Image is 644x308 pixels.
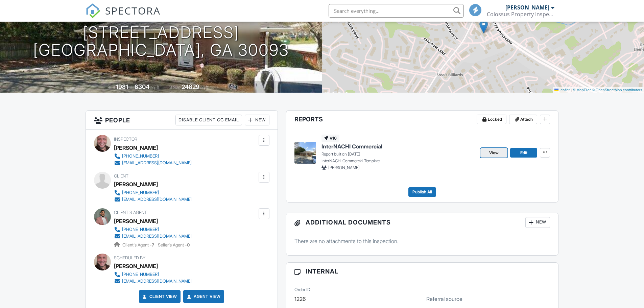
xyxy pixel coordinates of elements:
a: Client View [141,293,177,300]
div: 6304 [135,83,149,90]
div: [EMAIL_ADDRESS][DOMAIN_NAME] [122,279,192,284]
div: [PHONE_NUMBER] [122,272,159,277]
a: [EMAIL_ADDRESS][DOMAIN_NAME] [114,233,192,240]
div: New [525,217,550,228]
a: [PHONE_NUMBER] [114,226,192,233]
span: Built [108,85,115,90]
a: Agent View [186,293,220,300]
div: [EMAIL_ADDRESS][DOMAIN_NAME] [122,197,192,202]
input: Search everything... [329,4,464,18]
span: Inspector [114,137,137,142]
span: SPECTORA [105,3,161,18]
a: [PHONE_NUMBER] [114,189,192,196]
a: [PHONE_NUMBER] [114,271,192,278]
span: Lot Size [166,85,181,90]
strong: 7 [152,242,154,247]
a: [EMAIL_ADDRESS][DOMAIN_NAME] [114,160,192,166]
a: Leaflet [554,88,570,92]
span: Client's Agent - [122,242,155,247]
a: [PHONE_NUMBER] [114,153,192,160]
h3: Additional Documents [286,213,558,232]
span: Seller's Agent - [158,242,190,247]
div: 1981 [116,83,128,90]
h3: People [86,111,278,130]
div: 24829 [182,83,199,90]
div: [PERSON_NAME] [114,179,158,189]
label: Referral source [426,295,462,303]
div: [EMAIL_ADDRESS][DOMAIN_NAME] [122,234,192,239]
img: Marker [479,20,488,33]
a: © MapTiler [573,88,591,92]
p: There are no attachments to this inspection. [294,237,550,245]
div: New [245,115,269,125]
div: [PERSON_NAME] [505,4,549,11]
div: [PHONE_NUMBER] [122,190,159,195]
span: Scheduled By [114,255,145,260]
label: Order ID [294,287,310,293]
div: Disable Client CC Email [175,115,242,125]
a: [PERSON_NAME] [114,216,158,226]
a: © OpenStreetMap contributors [592,88,642,92]
h1: [STREET_ADDRESS] [GEOGRAPHIC_DATA], GA 30093 [33,24,289,60]
span: sq. ft. [150,85,160,90]
h3: Internal [286,263,558,280]
span: Client [114,173,128,179]
div: [PERSON_NAME] [114,143,158,153]
img: The Best Home Inspection Software - Spectora [86,3,100,18]
div: Colossus Property Inspections, LLC [487,11,554,18]
div: [PERSON_NAME] [114,261,158,271]
div: [PHONE_NUMBER] [122,227,159,232]
a: [EMAIL_ADDRESS][DOMAIN_NAME] [114,278,192,285]
a: [EMAIL_ADDRESS][DOMAIN_NAME] [114,196,192,203]
span: Client's Agent [114,210,147,215]
strong: 0 [187,242,190,247]
div: [EMAIL_ADDRESS][DOMAIN_NAME] [122,160,192,166]
span: sq.ft. [200,85,209,90]
div: [PHONE_NUMBER] [122,153,159,159]
a: SPECTORA [86,9,161,23]
span: | [571,88,572,92]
